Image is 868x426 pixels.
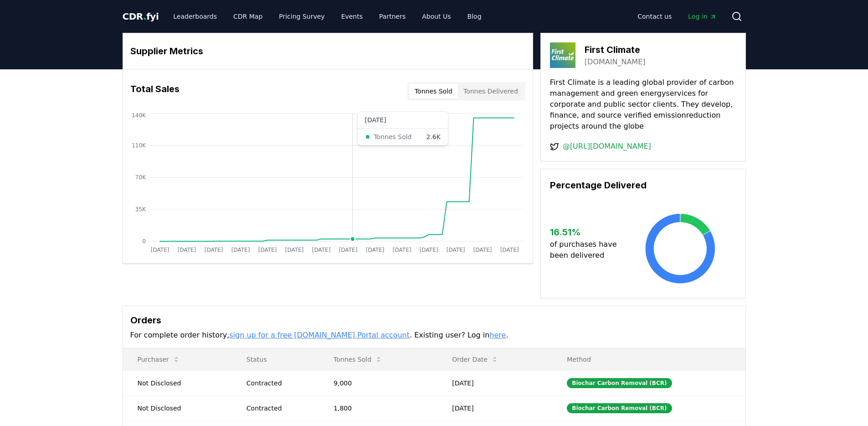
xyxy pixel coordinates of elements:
[365,247,384,253] tspan: [DATE]
[585,57,646,68] a: [DOMAIN_NAME]
[326,350,390,369] button: Tonnes Sold
[130,350,187,369] button: Purchaser
[247,379,312,388] div: Contracted
[560,355,738,364] p: Method
[166,8,224,25] a: Leaderboards
[229,331,410,339] a: sign up for a free [DOMAIN_NAME] Portal account
[550,239,624,261] p: of purchases have been delivered
[231,247,250,253] tspan: [DATE]
[489,331,506,339] a: here
[123,10,159,23] a: CDR.fyi
[239,355,312,364] p: Status
[419,247,438,253] tspan: [DATE]
[339,247,357,253] tspan: [DATE]
[334,8,370,25] a: Events
[285,247,303,253] tspan: [DATE]
[226,8,270,25] a: CDR Map
[135,206,146,213] tspan: 35K
[392,247,411,253] tspan: [DATE]
[445,350,506,369] button: Order Date
[688,12,716,21] span: Log in
[272,8,332,25] a: Pricing Survey
[247,404,312,413] div: Contracted
[458,84,524,99] button: Tonnes Delivered
[123,395,232,421] td: Not Disclosed
[204,247,223,253] tspan: [DATE]
[437,370,552,395] td: [DATE]
[166,8,488,25] nav: Main
[372,8,413,25] a: Partners
[177,247,196,253] tspan: [DATE]
[150,247,169,253] tspan: [DATE]
[130,44,525,58] h3: Supplier Metrics
[312,247,330,253] tspan: [DATE]
[437,395,552,421] td: [DATE]
[415,8,458,25] a: About Us
[550,77,736,132] p: First Climate is a leading global provider of carbon management and green energyservices for corp...
[567,378,672,388] div: Biochar Carbon Removal (BCR)
[258,247,277,253] tspan: [DATE]
[409,84,458,99] button: Tonnes Sold
[563,141,651,152] a: @[URL][DOMAIN_NAME]
[130,313,738,327] h3: Orders
[446,247,465,253] tspan: [DATE]
[319,395,437,421] td: 1,800
[630,8,724,25] nav: Main
[630,8,679,25] a: Contact us
[135,174,146,181] tspan: 70K
[585,43,646,57] h3: First Climate
[123,11,159,22] span: CDR fyi
[143,11,146,22] span: .
[132,112,146,119] tspan: 140K
[681,8,724,25] a: Log in
[550,225,624,239] h3: 16.51 %
[319,370,437,395] td: 9,000
[473,247,492,253] tspan: [DATE]
[142,238,146,244] tspan: 0
[567,403,672,413] div: Biochar Carbon Removal (BCR)
[123,370,232,395] td: Not Disclosed
[130,330,738,341] p: For complete order history, . Existing user? Log in .
[460,8,489,25] a: Blog
[132,142,146,149] tspan: 110K
[500,247,519,253] tspan: [DATE]
[130,82,180,100] h3: Total Sales
[550,42,575,68] img: First Climate-logo
[550,178,736,192] h3: Percentage Delivered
